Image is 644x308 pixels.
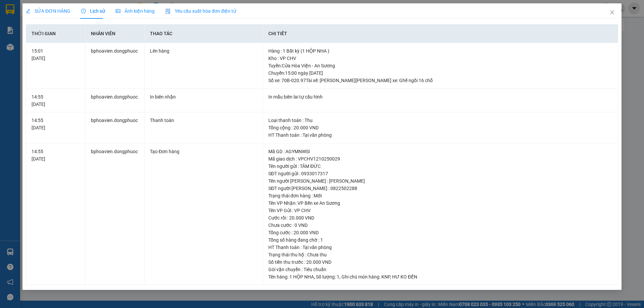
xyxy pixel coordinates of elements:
div: Mã GD : AGYMNWSI [268,148,612,155]
div: Gói vận chuyển : Tiêu chuẩn [268,266,612,273]
div: Số tiền thu trước : 20.000 VND [268,258,612,266]
div: Tên VP Nhận: VP Bến xe An Sương [268,199,612,207]
div: Trạng thái đơn hàng : Mới [268,192,612,199]
div: 14:55 [DATE] [32,93,79,108]
div: Tên người gửi : TÂM ĐỨC [268,163,612,170]
div: HT Thanh toán : Tại văn phòng [268,244,612,251]
div: Tên người [PERSON_NAME] : [PERSON_NAME] [268,177,612,185]
div: In mẫu biên lai tự cấu hình [268,93,612,101]
div: In biên nhận [150,93,257,101]
span: 1 [337,274,339,280]
th: Thao tác [145,24,263,43]
div: Tên VP Gửi : VP CHV [268,207,612,214]
span: close [609,10,615,15]
div: Thanh toán [150,117,257,124]
div: Tên hàng: , Số lượng: , Ghi chú món hàng: [268,273,612,281]
div: HT Thanh toán : Tại văn phòng [268,131,612,139]
span: SỬA ĐƠN HÀNG [26,8,70,14]
th: Thời gian [26,24,85,43]
td: bphoavien.dongphuoc [86,143,145,285]
div: Loại thanh toán : Thu [268,117,612,124]
div: Tổng cộng : 20.000 VND [268,124,612,131]
span: clock-circle [81,9,86,13]
span: Lịch sử [81,8,105,14]
div: SĐT người [PERSON_NAME] : 0822502288 [268,185,612,192]
td: bphoavien.dongphuoc [86,89,145,113]
div: 14:55 [DATE] [32,148,79,163]
div: Chưa cước : 0 VND [268,222,612,229]
div: 14:55 [DATE] [32,117,79,131]
div: Tổng số hàng đang chờ : 1 [268,236,612,244]
div: SĐT người gửi : 0933017317 [268,170,612,177]
div: Mã giao dịch : VPCHV1210250029 [268,155,612,163]
th: Chi tiết [263,24,618,43]
div: Hàng : 1 Bất kỳ (1 HỘP NHA ) [268,47,612,55]
div: Tuyến : Cửa Hòa Viện - An Sương Chuyến: 15:00 ngày [DATE] Số xe: 70B-020.97 Tài xế: [PERSON_NAME]... [268,62,612,84]
div: Kho : VP CHV [268,55,612,62]
th: Nhân viên [86,24,145,43]
div: Cước rồi : 20.000 VND [268,214,612,222]
img: icon [165,9,171,14]
div: Trạng thái thu hộ : Chưa thu [268,251,612,258]
span: edit [26,9,31,13]
div: Tổng cước : 20.000 VND [268,229,612,236]
span: picture [116,9,120,13]
td: bphoavien.dongphuoc [86,43,145,89]
span: 1 HỘP NHA [289,274,314,280]
td: bphoavien.dongphuoc [86,112,145,143]
span: Ảnh kiện hàng [116,8,155,14]
div: Tạo Đơn hàng [150,148,257,155]
div: Lên hàng [150,47,257,55]
button: Close [603,3,622,22]
span: KNP, HƯ KO ĐỀN [381,274,417,280]
div: 15:01 [DATE] [32,47,79,62]
span: Yêu cầu xuất hóa đơn điện tử [165,8,236,14]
